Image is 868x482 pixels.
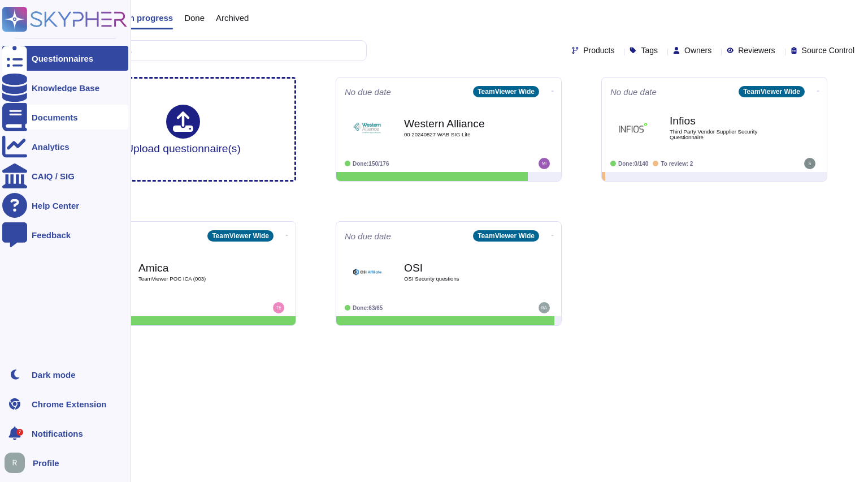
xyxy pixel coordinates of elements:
span: Profile [33,459,59,467]
span: OSI Security questions [404,276,517,282]
span: To review: 2 [661,161,693,167]
span: Done: 0/140 [618,161,648,167]
div: Analytics [32,143,70,151]
img: user [273,302,284,313]
b: Amica [138,262,251,273]
b: OSI [404,262,517,273]
a: Documents [2,105,128,130]
div: TeamViewer Wide [473,230,539,242]
span: Owners [684,46,711,54]
a: CAIQ / SIG [2,163,128,188]
span: In progress [127,14,173,22]
div: TeamViewer Wide [207,230,274,242]
a: Chrome Extension [2,391,128,416]
span: Done: 150/176 [353,161,389,167]
span: TeamViewer POC ICA (003) [138,276,251,282]
span: Done [184,14,205,22]
div: Completed [79,302,218,313]
div: Dark mode [32,371,76,379]
img: user [539,302,550,313]
a: Feedback [2,222,128,247]
img: Logo [619,114,647,142]
span: Notifications [32,429,83,438]
div: Questionnaires [32,54,93,63]
div: Feedback [32,231,71,239]
img: user [539,158,550,169]
span: Third Party Vendor Supplier Security Questionnaire [670,129,783,140]
div: Help Center [32,201,79,210]
a: Analytics [2,134,128,159]
div: TeamViewer Wide [739,86,805,97]
div: Chrome Extension [32,400,107,408]
img: Logo [353,258,381,286]
div: TeamViewer Wide [473,86,539,97]
input: Search by keywords [45,41,366,61]
a: Questionnaires [2,46,128,71]
span: Tags [641,46,658,54]
div: CAIQ / SIG [32,172,75,180]
span: 00 20240827 WAB SIG Lite [404,132,517,137]
button: user [2,450,33,475]
div: Knowledge Base [32,84,99,92]
div: Documents [32,113,78,122]
b: Western Alliance [404,118,517,129]
div: Upload questionnaire(s) [125,105,241,154]
a: Help Center [2,193,128,218]
span: Done: 63/65 [353,305,383,311]
span: Source Control [802,46,854,54]
span: Products [583,46,614,54]
img: user [5,453,25,473]
span: No due date [345,88,391,96]
img: user [804,158,815,169]
span: No due date [610,88,657,96]
div: 7 [16,429,23,436]
a: Knowledge Base [2,75,128,100]
b: Infios [670,115,783,126]
img: Logo [353,114,381,142]
span: Reviewers [738,46,775,54]
span: No due date [345,232,391,240]
span: Archived [216,14,249,22]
